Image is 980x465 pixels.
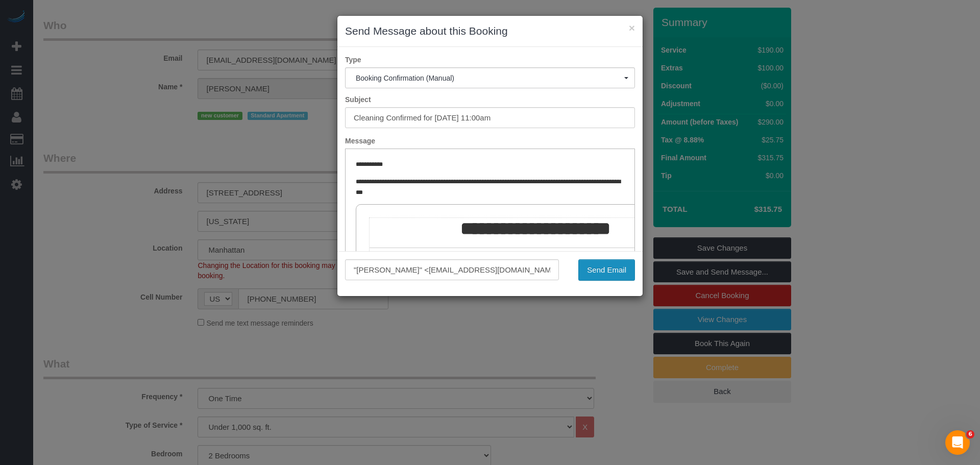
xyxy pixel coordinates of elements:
button: × [629,22,635,33]
span: 6 [966,430,974,438]
iframe: Rich Text Editor, editor1 [346,149,634,308]
label: Message [337,136,643,146]
input: Subject [345,107,635,128]
label: Type [337,55,643,65]
span: Booking Confirmation (Manual) [356,74,624,82]
button: Send Email [578,259,635,281]
label: Subject [337,94,643,105]
button: Booking Confirmation (Manual) [345,67,635,88]
h3: Send Message about this Booking [345,23,635,39]
iframe: Intercom live chat [945,430,970,455]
